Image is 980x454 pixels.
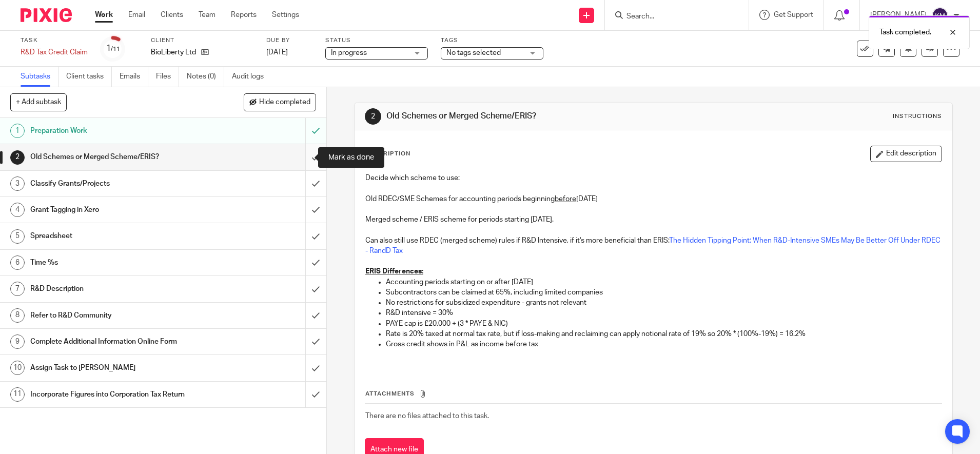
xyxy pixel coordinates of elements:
[266,49,288,56] span: [DATE]
[365,108,381,125] div: 2
[161,10,183,20] a: Clients
[10,124,25,138] div: 1
[30,334,207,349] h1: Complete Additional Information Online Form
[365,412,489,420] span: There are no files attached to this task.
[156,67,179,87] a: Files
[111,46,120,52] small: /11
[95,10,113,20] a: Work
[266,36,312,45] label: Due by
[10,93,67,111] button: + Add subtask
[932,7,948,24] img: svg%3E
[386,277,942,287] p: Accounting periods starting on or after [DATE]
[10,150,25,165] div: 2
[10,387,25,402] div: 11
[870,146,942,162] button: Edit description
[10,308,25,323] div: 8
[446,49,501,56] span: No tags selected
[30,228,207,244] h1: Spreadsheet
[441,36,543,45] label: Tags
[21,47,88,57] div: R&amp;D Tax Credit Claim
[106,43,120,54] div: 1
[10,176,25,191] div: 3
[365,391,415,397] span: Attachments
[365,214,942,225] p: Merged scheme / ERIS scheme for periods starting [DATE].
[30,123,207,139] h1: Preparation Work
[21,67,58,87] a: Subtasks
[128,10,145,20] a: Email
[10,334,25,349] div: 9
[30,281,207,297] h1: R&D Description
[365,194,942,204] p: Old RDEC/SME Schemes for accounting periods beginning [DATE]
[386,319,942,329] p: PAYE cap is £20,000 + (3 * PAYE & NIC)
[10,282,25,296] div: 7
[30,360,207,376] h1: Assign Task to [PERSON_NAME]
[259,98,310,107] span: Hide completed
[365,173,942,183] p: Decide which scheme to use:
[231,10,257,20] a: Reports
[879,27,931,37] p: Task completed.
[325,36,428,45] label: Status
[21,8,72,22] img: Pixie
[10,229,25,244] div: 5
[151,36,253,45] label: Client
[30,176,207,191] h1: Classify Grants/Projects
[386,298,942,308] p: No restrictions for subsidized expenditure - grants not relevant
[10,203,25,217] div: 4
[120,67,148,87] a: Emails
[386,308,942,318] p: R&D intensive = 30%
[365,150,410,158] p: Description
[151,47,196,57] p: BioLiberty Ltd
[30,149,207,165] h1: Old Schemes or Merged Scheme/ERIS?
[21,47,88,57] div: R&D Tax Credit Claim
[244,93,316,111] button: Hide completed
[66,67,112,87] a: Client tasks
[893,112,942,121] div: Instructions
[30,255,207,270] h1: Time %s
[232,67,271,87] a: Audit logs
[30,202,207,218] h1: Grant Tagging in Xero
[30,308,207,323] h1: Refer to R&D Community
[386,329,942,339] p: Rate is 20% taxed at normal tax rate, but if loss-making and reclaiming can apply notional rate o...
[10,255,25,270] div: 6
[187,67,224,87] a: Notes (0)
[555,195,576,203] u: before
[199,10,215,20] a: Team
[10,361,25,375] div: 10
[21,36,88,45] label: Task
[30,387,207,402] h1: Incorporate Figures into Corporation Tax Return
[365,235,942,256] p: Can also still use RDEC (merged scheme) rules if R&D Intensive, if it's more beneficial than ERIS:
[272,10,299,20] a: Settings
[365,268,423,275] u: ERIS Differences:
[386,111,675,122] h1: Old Schemes or Merged Scheme/ERIS?
[331,49,367,56] span: In progress
[386,287,942,298] p: Subcontractors can be claimed at 65%, including limited companies
[386,339,942,349] p: Gross credit shows in P&L as income before tax
[365,237,942,254] a: The Hidden Tipping Point: When R&D-Intensive SMEs May Be Better Off Under RDEC - RandD Tax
